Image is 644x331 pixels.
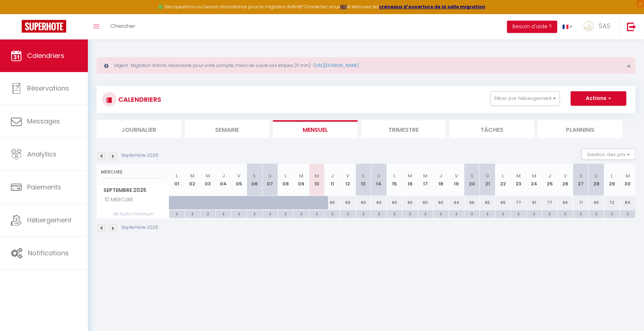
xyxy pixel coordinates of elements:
[309,210,324,217] div: 2
[346,172,349,179] abbr: V
[604,196,620,209] div: 72
[379,4,485,10] a: créneaux d'ouverture de la salle migration
[121,224,158,231] p: Septembre 2025
[263,210,278,217] div: 2
[355,196,371,209] div: 60
[538,120,622,138] li: Planning
[247,164,262,196] th: 06
[511,164,526,196] th: 23
[423,172,427,179] abbr: M
[418,164,433,196] th: 17
[558,196,573,209] div: 69
[495,164,511,196] th: 22
[169,164,185,196] th: 01
[449,120,534,138] li: Tâches
[589,164,604,196] th: 28
[105,14,141,39] a: Chercher
[579,172,583,179] abbr: S
[377,172,381,179] abbr: D
[116,91,161,108] h3: CALENDRIERS
[262,164,278,196] th: 07
[185,210,200,217] div: 2
[247,210,262,217] div: 2
[455,172,458,179] abbr: V
[573,164,589,196] th: 27
[231,164,247,196] th: 05
[22,20,66,33] img: Super Booking
[627,63,631,70] button: Close
[176,172,178,179] abbr: L
[371,210,387,217] div: 2
[418,210,433,217] div: 2
[237,172,240,179] abbr: V
[571,91,626,106] button: Actions
[285,172,287,179] abbr: L
[27,51,64,60] span: Calendriers
[464,210,479,217] div: 2
[611,172,613,179] abbr: L
[387,164,402,196] th: 15
[581,149,635,160] button: Gestion des prix
[589,210,604,217] div: 2
[28,248,69,257] span: Notifications
[449,196,464,209] div: 64
[355,164,371,196] th: 13
[449,164,464,196] th: 19
[604,210,619,217] div: 2
[387,210,402,217] div: 2
[200,210,216,217] div: 2
[558,210,573,217] div: 2
[294,210,309,217] div: 2
[27,150,56,159] span: Analytics
[408,172,412,179] abbr: M
[190,172,195,179] abbr: M
[594,172,598,179] abbr: D
[169,210,184,217] div: 2
[433,164,449,196] th: 18
[626,172,630,179] abbr: M
[490,91,560,106] button: Filtrer par hébergement
[121,152,158,159] p: Septembre 2025
[216,210,231,217] div: 2
[620,164,635,196] th: 30
[27,183,61,192] span: Paiements
[200,164,216,196] th: 03
[101,165,165,179] input: Rechercher un logement...
[361,120,446,138] li: Trimestre
[97,210,169,218] span: Nb Nuits minimum
[278,210,293,217] div: 2
[480,210,495,217] div: 2
[433,196,449,209] div: 60
[340,210,355,217] div: 2
[27,84,69,93] span: Réservations
[340,4,347,10] a: ICI
[573,210,588,217] div: 2
[495,210,511,217] div: 2
[216,164,231,196] th: 04
[599,21,610,30] span: SAS
[268,172,272,179] abbr: D
[511,210,526,217] div: 2
[402,164,418,196] th: 16
[486,172,489,179] abbr: D
[340,196,355,209] div: 60
[278,164,293,196] th: 08
[231,210,247,217] div: 2
[206,172,210,179] abbr: M
[589,196,604,209] div: 60
[470,172,474,179] abbr: S
[273,120,358,138] li: Mensuel
[315,172,319,179] abbr: M
[356,210,371,217] div: 2
[98,196,135,204] span: 10 MERCURE
[371,196,387,209] div: 60
[495,196,511,209] div: 66
[480,196,495,209] div: 65
[393,172,396,179] abbr: L
[502,172,504,179] abbr: L
[548,172,551,179] abbr: J
[526,196,542,209] div: 81
[402,196,418,209] div: 60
